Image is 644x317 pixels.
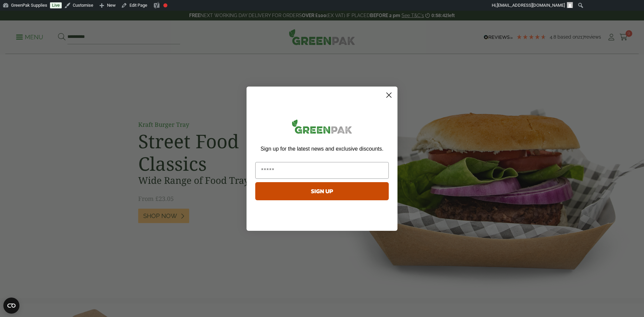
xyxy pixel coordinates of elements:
button: Open CMP widget [3,298,19,314]
div: Focus keyphrase not set [163,3,167,7]
button: Close dialog [383,89,395,101]
input: Email [255,162,389,179]
img: greenpak_logo [255,117,389,139]
a: Live [50,2,62,8]
span: [EMAIL_ADDRESS][DOMAIN_NAME] [497,3,565,8]
button: SIGN UP [255,182,389,200]
span: Sign up for the latest news and exclusive discounts. [261,146,383,152]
